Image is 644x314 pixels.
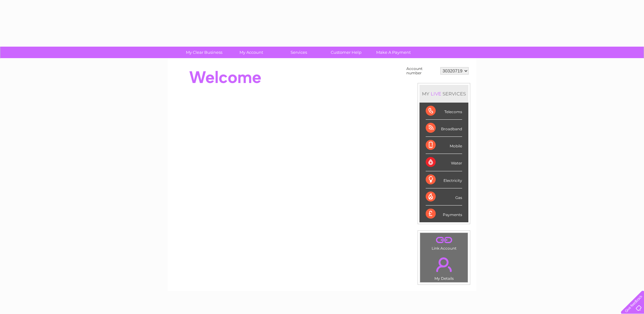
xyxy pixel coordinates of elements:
[426,137,462,154] div: Mobile
[422,254,466,275] a: .
[420,233,468,252] td: Link Account
[273,47,324,58] a: Services
[429,91,443,97] div: LIVE
[405,65,439,77] td: Account number
[426,103,462,120] div: Telecoms
[178,47,230,58] a: My Clear Business
[419,85,468,103] div: MY SERVICES
[426,188,462,205] div: Gas
[426,154,462,171] div: Water
[422,234,466,245] a: .
[320,47,372,58] a: Customer Help
[426,120,462,137] div: Broadband
[226,47,277,58] a: My Account
[426,171,462,188] div: Electricity
[368,47,419,58] a: Make A Payment
[426,205,462,222] div: Payments
[420,252,468,283] td: My Details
